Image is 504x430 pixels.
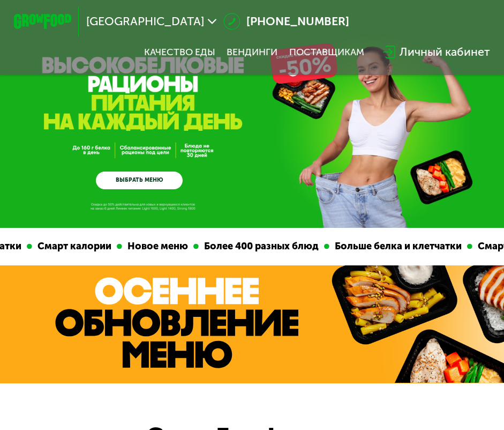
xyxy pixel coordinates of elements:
a: ВЫБРАТЬ МЕНЮ [96,172,183,189]
div: Смарт калории [14,239,99,254]
a: Качество еды [144,47,215,58]
div: Более 400 разных блюд [181,239,306,254]
div: Больше белка и клетчатки [312,239,449,254]
div: поставщикам [289,47,364,58]
a: Вендинги [227,47,277,58]
div: Личный кабинет [400,43,490,61]
span: [GEOGRAPHIC_DATA] [86,16,204,28]
a: [PHONE_NUMBER] [223,13,349,30]
div: Новое меню [104,239,176,254]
